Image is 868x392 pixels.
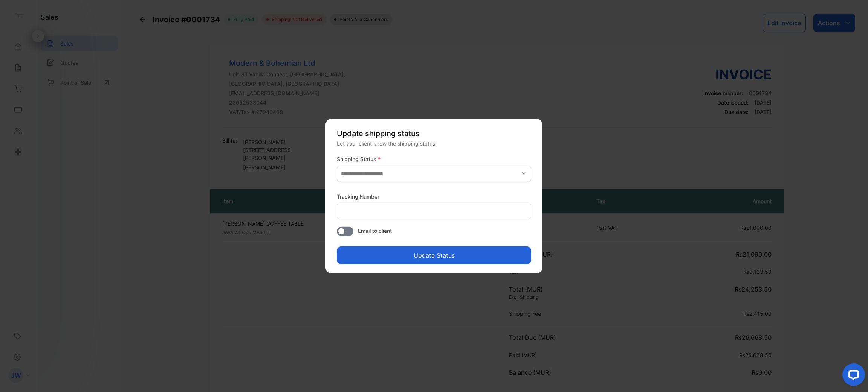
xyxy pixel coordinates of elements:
iframe: LiveChat chat widget [836,360,868,392]
span: Email to client [358,226,392,234]
label: Tracking Number [337,192,379,200]
p: Update shipping status [337,128,531,139]
div: Let your client know the shipping status [337,140,531,147]
label: Shipping Status [337,155,531,163]
button: Update Status [337,246,531,264]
